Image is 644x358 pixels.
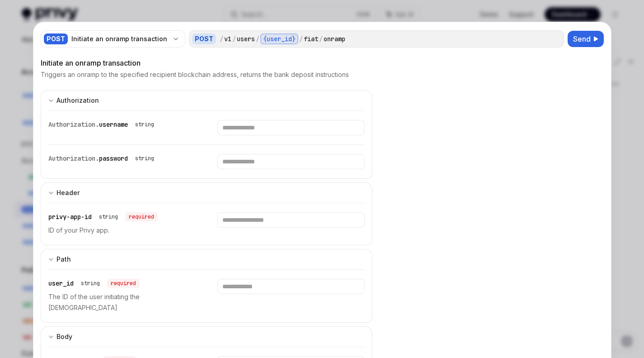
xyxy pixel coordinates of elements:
[299,34,303,43] div: /
[41,182,373,203] button: expand input section
[41,70,349,79] p: Triggers an onramp to the specified recipient blockchain address, returns the bank deposit instru...
[48,213,92,221] span: privy-app-id
[56,254,71,265] div: Path
[107,279,140,288] div: required
[48,279,74,287] span: user_id
[99,120,128,129] span: username
[44,33,68,44] div: POST
[48,291,196,313] p: The ID of the user initiating the [DEMOGRAPHIC_DATA]
[81,280,100,287] div: string
[256,34,259,43] div: /
[220,34,223,43] div: /
[41,249,373,269] button: expand input section
[224,34,231,43] div: v1
[319,34,323,43] div: /
[41,29,185,48] button: POSTInitiate an onramp transaction
[48,154,158,163] div: Authorization.password
[125,212,158,221] div: required
[56,95,99,106] div: Authorization
[41,90,373,110] button: expand input section
[56,331,72,342] div: Body
[99,154,128,162] span: password
[573,33,591,44] span: Send
[260,33,298,44] div: {user_id}
[568,31,604,47] button: Send
[135,121,154,128] div: string
[41,326,373,347] button: expand input section
[324,34,345,43] div: onramp
[135,155,154,162] div: string
[192,33,216,44] div: POST
[71,34,169,43] div: Initiate an onramp transaction
[41,57,373,68] div: Initiate an onramp transaction
[48,154,99,162] span: Authorization.
[48,120,99,129] span: Authorization.
[48,279,140,288] div: user_id
[99,213,118,220] div: string
[304,34,318,43] div: fiat
[48,225,196,236] p: ID of your Privy app.
[232,34,236,43] div: /
[48,212,158,221] div: privy-app-id
[48,120,158,129] div: Authorization.username
[237,34,255,43] div: users
[56,187,80,198] div: Header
